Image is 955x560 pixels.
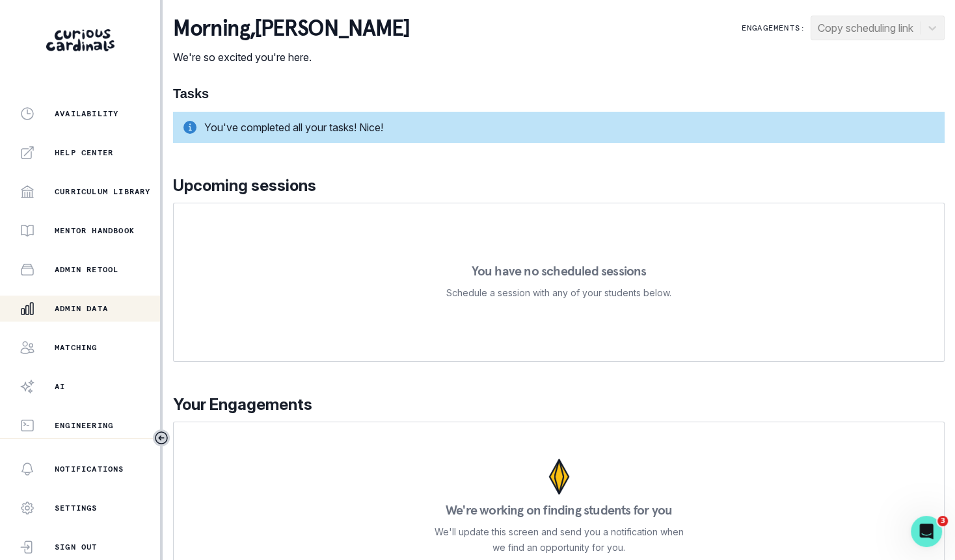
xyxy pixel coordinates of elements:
p: Your Engagements [173,393,945,416]
span: 3 [937,516,948,526]
button: Toggle sidebar [153,429,170,446]
p: Engineering [55,420,113,431]
p: morning , [PERSON_NAME] [173,16,409,42]
p: Admin Retool [55,264,118,275]
img: Curious Cardinals Logo [46,29,114,51]
p: Upcoming sessions [173,174,945,197]
p: Admin Data [55,303,108,314]
p: We'll update this screen and send you a notification when we find an opportunity for you. [434,524,684,555]
p: Notifications [55,464,124,474]
p: Help Center [55,147,113,158]
p: Sign Out [55,542,98,552]
p: Schedule a session with any of your students below. [446,285,671,301]
p: Mentor Handbook [55,225,135,236]
p: AI [55,381,65,392]
p: Curriculum Library [55,186,151,197]
p: We're working on finding students for you [446,503,672,516]
p: You have no scheduled sessions [471,264,646,277]
p: Settings [55,503,98,513]
p: Availability [55,108,118,119]
p: Matching [55,342,98,353]
p: We're so excited you're here. [173,49,409,65]
iframe: Intercom live chat [911,516,942,547]
div: You've completed all your tasks! Nice! [173,112,945,143]
h1: Tasks [173,86,945,101]
p: Engagements: [742,23,805,33]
